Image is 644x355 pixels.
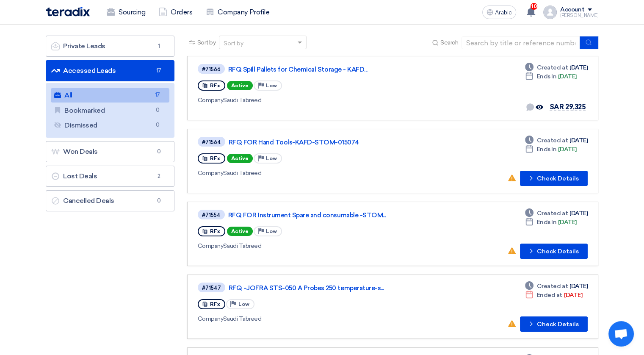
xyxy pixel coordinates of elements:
[197,38,216,47] span: Sort by
[537,72,557,81] span: Ends In
[210,83,220,89] span: RFx
[119,7,145,17] font: Sourcing
[462,36,580,49] input: Search by title or reference number
[266,228,277,234] span: Low
[569,209,588,218] font: [DATE]
[46,166,174,187] a: Lost Deals2
[198,315,224,322] span: Company
[608,321,634,347] div: Open chat
[558,72,576,81] font: [DATE]
[152,106,163,115] span: 0
[537,291,562,300] span: Ended at
[154,197,164,205] span: 0
[154,147,164,156] span: 0
[495,10,512,16] span: Arabic
[218,7,269,17] font: Company Profile
[266,155,277,161] span: Low
[152,91,163,100] span: 17
[46,141,174,162] a: Won Deals0
[537,322,579,327] font: Check Details
[198,97,261,104] font: Saudi Tabreed
[537,282,568,291] span: Created at
[198,242,224,250] span: Company
[46,60,174,81] a: Accessed Leads17
[229,139,440,146] a: RFQ FOR Hand Tools-KAFD-STOM-015074
[198,242,261,250] font: Saudi Tabreed
[227,227,253,236] span: Active
[537,136,568,145] span: Created at
[520,316,588,332] button: Check Details
[224,39,243,48] div: Sort by
[171,7,192,17] font: Orders
[550,103,586,111] span: SAR 29,325
[537,218,557,227] span: Ends In
[560,6,584,14] div: Account
[227,81,253,90] span: Active
[202,285,221,291] div: #71547
[564,291,582,300] font: [DATE]
[558,145,576,154] font: [DATE]
[266,83,277,89] span: Low
[238,301,249,307] span: Low
[51,147,98,155] font: Won Deals
[51,197,114,205] font: Cancelled Deals
[154,42,164,50] span: 1
[54,106,105,114] font: Bookmarked
[210,155,220,161] span: RFx
[51,67,116,75] font: Accessed Leads
[569,282,588,291] font: [DATE]
[227,154,253,163] span: Active
[54,91,72,99] font: All
[198,315,261,322] font: Saudi Tabreed
[51,172,97,180] font: Lost Deals
[229,284,440,292] a: RFQ -JOFRA STS-050 A Probes 250 temperature-s...
[202,212,221,218] div: #71554
[202,139,221,145] div: #71564
[152,121,163,130] span: 0
[537,63,568,72] span: Created at
[100,3,152,22] a: Sourcing
[202,67,221,72] div: #71566
[154,172,164,180] span: 2
[198,97,224,104] span: Company
[558,218,576,227] font: [DATE]
[210,301,220,307] span: RFx
[51,42,105,50] font: Private Leads
[46,190,174,211] a: Cancelled Deals0
[228,66,440,73] a: RFQ Spill Pallets for Chemical Storage - KAFD...
[198,169,261,177] font: Saudi Tabreed
[440,38,458,47] span: Search
[46,7,90,17] img: Teradix logo
[152,3,199,22] a: Orders
[520,171,588,186] button: Check Details
[537,249,579,255] font: Check Details
[54,121,97,129] font: Dismissed
[228,211,440,219] a: RFQ FOR Instrument Spare and consumable -STOM...
[198,169,224,177] span: Company
[569,136,588,145] font: [DATE]
[531,3,537,10] span: 10
[543,6,557,19] img: profile_test.png
[537,145,557,154] span: Ends In
[482,6,516,19] button: Arabic
[520,244,588,259] button: Check Details
[210,228,220,234] span: RFx
[569,63,588,72] font: [DATE]
[537,209,568,218] span: Created at
[154,67,164,75] span: 17
[560,13,598,18] div: [PERSON_NAME]
[46,36,174,57] a: Private Leads1
[537,176,579,182] font: Check Details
